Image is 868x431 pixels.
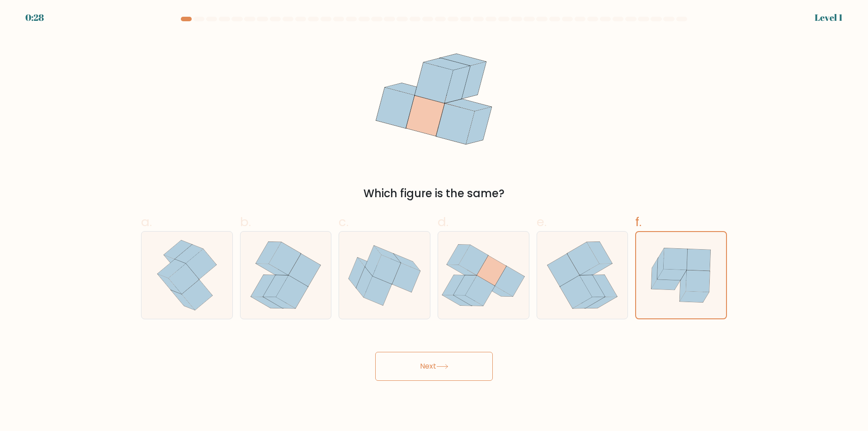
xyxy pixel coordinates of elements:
button: Next [375,352,493,381]
div: Which figure is the same? [146,185,722,202]
div: 0:28 [25,11,44,24]
span: d. [438,213,448,231]
div: Level 1 [815,11,843,24]
span: c. [339,213,349,231]
span: e. [537,213,547,231]
span: b. [240,213,251,231]
span: a. [141,213,152,231]
span: f. [635,213,642,231]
